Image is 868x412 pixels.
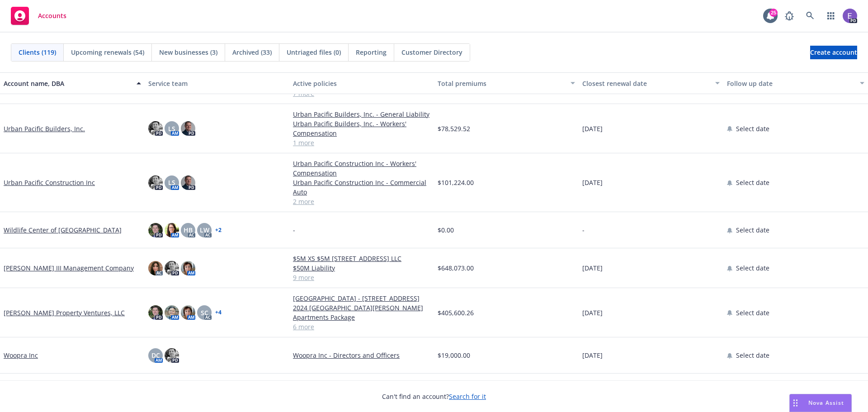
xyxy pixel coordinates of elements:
img: photo [148,305,163,320]
span: [DATE] [582,308,603,317]
div: Account name, DBA [4,79,131,88]
span: $78,529.52 [438,124,470,133]
span: [DATE] [582,263,603,273]
span: Select date [736,225,769,235]
span: [DATE] [582,124,603,133]
a: Urban Pacific Builders, Inc. [4,124,85,133]
a: Search [801,7,819,25]
button: Total premiums [434,72,579,94]
img: photo [843,9,857,23]
span: $101,224.00 [438,178,474,187]
div: 25 [769,9,778,17]
span: Upcoming renewals (54) [71,47,144,57]
span: - [293,225,295,235]
img: photo [165,305,179,320]
span: LS [168,124,175,133]
a: $50M Liability [293,263,430,273]
span: $0.00 [438,225,454,235]
span: [DATE] [582,350,603,360]
a: Urban Pacific Builders, Inc. - Workers' Compensation [293,119,430,138]
span: HB [184,225,193,235]
a: + 2 [215,227,222,233]
img: photo [181,175,195,190]
span: New businesses (3) [159,47,217,57]
a: [GEOGRAPHIC_DATA] - [STREET_ADDRESS] [293,294,430,303]
a: Urban Pacific Construction Inc - Workers' Compensation [293,159,430,178]
div: Follow up date [727,79,854,88]
img: photo [181,305,195,320]
a: $5M XS $5M [STREET_ADDRESS] LLC [293,254,430,263]
a: [DOMAIN_NAME], Inc. - Commercial Flood [293,379,430,388]
span: Untriaged files (0) [287,47,341,57]
span: Select date [736,308,769,317]
img: photo [148,223,163,237]
a: Search for it [449,392,486,401]
span: SC [201,308,208,317]
img: photo [148,121,163,136]
button: Nova Assist [789,394,852,412]
a: Urban Pacific Builders, Inc. - General Liability [293,109,430,119]
a: Urban Pacific Construction Inc [4,178,95,187]
div: Closest renewal date [582,79,710,88]
a: Accounts [7,3,70,28]
span: Reporting [356,47,387,57]
a: Urban Pacific Construction Inc - Commercial Auto [293,178,430,197]
span: $648,073.00 [438,263,474,273]
img: photo [148,175,163,190]
a: Woopra Inc [4,350,38,360]
img: photo [181,121,195,136]
span: Customer Directory [401,47,462,57]
a: Wildlife Center of [GEOGRAPHIC_DATA] [4,225,122,235]
a: 6 more [293,322,430,331]
a: + 4 [215,310,222,315]
span: Accounts [38,12,66,19]
span: Nova Assist [808,399,844,407]
img: photo [165,223,179,237]
img: photo [165,261,179,275]
button: Active policies [289,72,434,94]
span: LS [168,178,175,187]
a: 2 more [293,197,430,206]
div: Drag to move [790,394,801,412]
a: [PERSON_NAME] III Management Company [4,263,134,273]
span: $19,000.00 [438,350,470,360]
a: Woopra Inc - Directors and Officers [293,350,430,360]
div: Active policies [293,79,430,88]
span: Archived (33) [232,47,272,57]
span: Select date [736,178,769,187]
a: Create account [810,46,857,59]
button: Follow up date [723,72,868,94]
div: Total premiums [438,79,565,88]
span: Can't find an account? [382,392,486,401]
span: [DATE] [582,178,603,187]
button: Closest renewal date [579,72,723,94]
a: Switch app [822,7,840,25]
span: Select date [736,350,769,360]
span: Create account [810,44,857,61]
a: 9 more [293,273,430,282]
a: [PERSON_NAME] Property Ventures, LLC [4,308,125,317]
button: Service team [145,72,289,94]
span: Clients (119) [19,47,56,57]
span: DC [151,350,160,360]
span: Select date [736,263,769,273]
a: 2024 [GEOGRAPHIC_DATA][PERSON_NAME] Apartments Package [293,303,430,322]
span: - [582,225,585,235]
a: Report a Bug [780,7,798,25]
span: LW [200,225,209,235]
span: $405,600.26 [438,308,474,317]
div: Service team [148,79,286,88]
a: 1 more [293,138,430,147]
span: Select date [736,124,769,133]
img: photo [165,348,179,363]
img: photo [181,261,195,275]
img: photo [148,261,163,275]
